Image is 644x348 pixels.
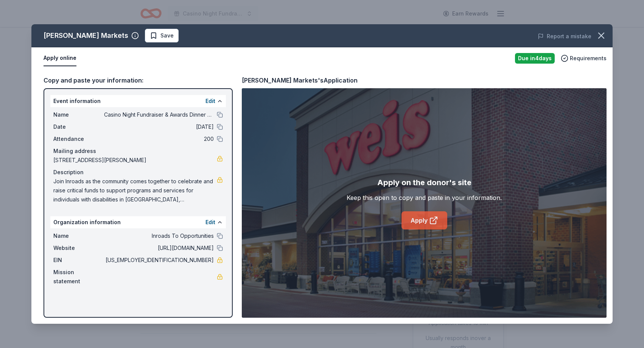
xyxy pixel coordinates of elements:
[53,231,104,240] span: Name
[145,29,179,42] button: Save
[53,122,104,131] span: Date
[44,30,128,42] div: [PERSON_NAME] Markets
[104,122,214,131] span: [DATE]
[515,53,555,64] div: Due in 4 days
[53,177,217,204] span: Join Inroads as the community comes together to celebrate and raise critical funds to support pro...
[104,134,214,144] span: 200
[50,216,226,228] div: Organization information
[53,134,104,144] span: Attendance
[104,256,214,265] span: [US_EMPLOYER_IDENTIFICATION_NUMBER]
[347,193,502,202] div: Keep this open to copy and paste in your information.
[53,156,217,165] span: [STREET_ADDRESS][PERSON_NAME]
[104,231,214,240] span: Inroads To Opportunities
[242,75,358,85] div: [PERSON_NAME] Markets's Application
[205,97,215,106] button: Edit
[104,243,214,253] span: [URL][DOMAIN_NAME]
[570,54,607,63] span: Requirements
[205,218,215,227] button: Edit
[53,256,104,265] span: EIN
[160,31,174,40] span: Save
[53,147,223,156] div: Mailing address
[561,54,607,63] button: Requirements
[53,268,104,286] span: Mission statement
[53,110,104,119] span: Name
[104,110,214,119] span: Casino Night Fundraiser & Awards Dinner 2025
[53,243,104,253] span: Website
[401,211,447,229] a: Apply
[50,95,226,107] div: Event information
[377,176,471,189] div: Apply on the donor's site
[44,75,233,85] div: Copy and paste your information:
[44,50,76,66] button: Apply online
[53,168,223,177] div: Description
[538,32,591,41] button: Report a mistake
